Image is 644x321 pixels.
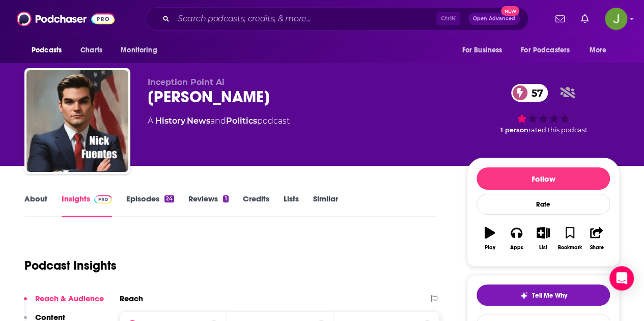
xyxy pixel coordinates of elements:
div: Bookmark [558,245,582,251]
input: Search podcasts, credits, & more... [174,11,436,27]
div: Apps [510,245,523,251]
a: History [155,116,185,126]
span: More [590,43,607,57]
span: Inception Point Ai [148,77,225,87]
button: open menu [514,41,584,60]
a: InsightsPodchaser Pro [62,194,112,217]
button: Apps [503,220,529,257]
img: Nicholas Fuentes [26,70,128,172]
div: 57 1 personrated this podcast [467,77,620,140]
div: 24 [164,195,174,202]
img: User Profile [605,8,627,30]
h1: Podcast Insights [24,258,117,273]
span: 57 [521,84,548,102]
span: Tell Me Why [532,291,567,300]
button: Follow [477,167,610,190]
span: Charts [80,43,102,57]
img: Podchaser - Follow, Share and Rate Podcasts [17,9,115,28]
span: Logged in as jack.bradbury [605,8,627,30]
span: Podcasts [32,43,62,57]
span: , [185,116,187,126]
span: For Business [462,43,502,57]
p: Reach & Audience [35,294,104,303]
span: and [210,116,226,126]
span: New [501,6,519,16]
button: open menu [455,41,515,60]
span: 1 person [500,126,528,134]
a: Show notifications dropdown [577,10,593,27]
span: Open Advanced [473,16,515,21]
button: open menu [582,41,620,60]
div: List [539,245,547,251]
div: Share [590,245,603,251]
a: Show notifications dropdown [551,10,569,27]
div: A podcast [148,115,290,127]
div: Open Intercom Messenger [609,266,634,290]
a: Episodes24 [126,194,174,217]
button: Bookmark [556,220,583,257]
button: open menu [24,41,75,60]
button: List [530,220,556,257]
button: Reach & Audience [24,294,104,312]
button: Share [583,220,610,257]
a: Reviews1 [188,194,228,217]
div: Play [485,245,495,251]
img: Podchaser Pro [94,195,112,203]
button: Show profile menu [605,8,627,30]
a: 57 [511,84,548,102]
a: About [24,194,47,217]
span: Monitoring [121,43,157,57]
a: Politics [226,116,257,126]
img: tell me why sparkle [520,291,528,300]
a: Credits [243,194,269,217]
h2: Reach [120,294,143,303]
div: 1 [223,195,228,202]
a: Lists [284,194,299,217]
button: Play [477,220,503,257]
div: Rate [477,194,610,215]
button: tell me why sparkleTell Me Why [477,284,610,306]
a: Similar [313,194,338,217]
a: Charts [74,41,108,60]
span: Ctrl K [436,12,460,25]
span: For Podcasters [521,43,570,57]
span: rated this podcast [528,126,587,134]
div: Search podcasts, credits, & more... [146,7,528,31]
button: Open AdvancedNew [468,13,520,25]
button: open menu [114,41,170,60]
a: News [187,116,210,126]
